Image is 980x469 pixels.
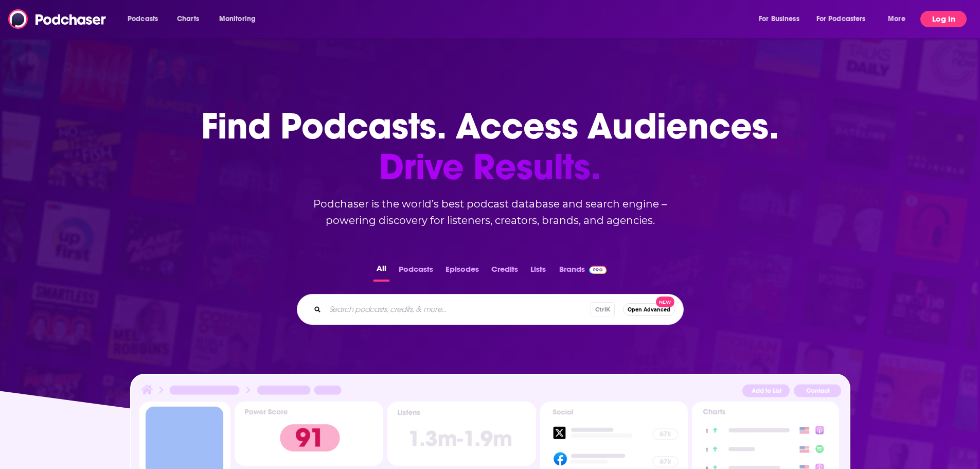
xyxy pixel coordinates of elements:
[623,303,675,316] button: Open AdvancedNew
[297,294,684,325] div: Search podcasts, credits, & more...
[325,301,591,318] input: Search podcasts, credits, & more...
[373,262,389,282] button: All
[591,302,615,317] span: Ctrl K
[881,11,918,27] button: open menu
[128,12,158,26] span: Podcasts
[920,11,967,27] button: Log In
[387,402,536,466] img: Podcast Insights Listens
[219,12,256,26] span: Monitoring
[656,297,674,307] span: New
[752,11,812,27] button: open menu
[139,383,841,401] img: Podcast Insights Header
[816,12,866,26] span: For Podcasters
[201,147,779,187] span: Drive Results.
[488,262,521,282] button: Credits
[284,196,696,229] h2: Podchaser is the world’s best podcast database and search engine – powering discovery for listene...
[589,266,607,274] img: Podchaser Pro
[628,307,670,312] span: Open Advanced
[8,9,107,29] img: Podchaser - Follow, Share and Rate Podcasts
[120,11,171,27] button: open menu
[396,262,436,282] button: Podcasts
[177,12,199,26] span: Charts
[559,262,607,282] a: BrandsPodchaser Pro
[527,262,549,282] button: Lists
[442,262,482,282] button: Episodes
[235,402,383,466] img: Podcast Insights Power score
[888,12,905,26] span: More
[170,11,205,27] a: Charts
[201,106,779,187] h1: Find Podcasts. Access Audiences.
[810,11,881,27] button: open menu
[759,12,799,26] span: For Business
[212,11,269,27] button: open menu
